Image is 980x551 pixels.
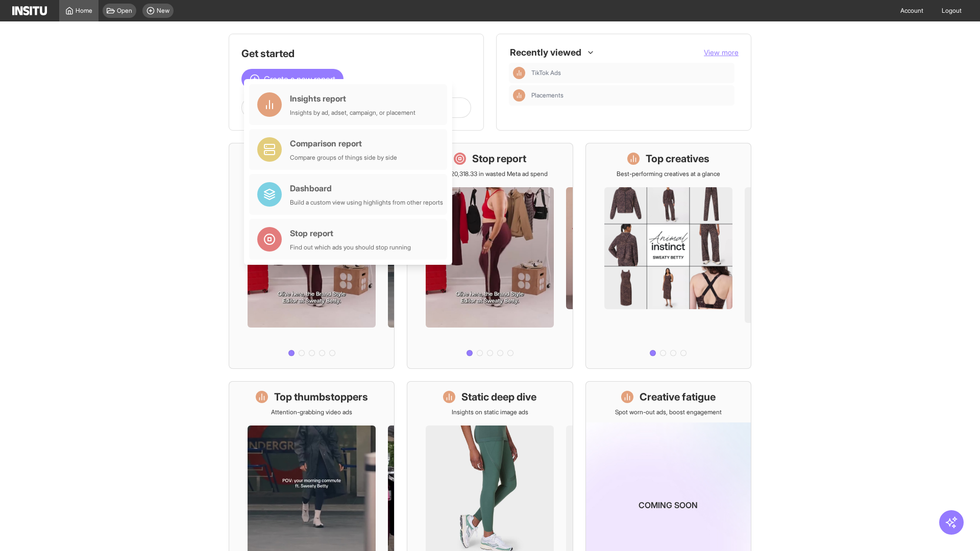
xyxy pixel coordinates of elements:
[290,182,443,194] div: Dashboard
[241,46,471,61] h1: Get started
[290,154,397,162] div: Compare groups of things side by side
[531,69,561,77] span: TikTok Ads
[12,6,47,15] img: Logo
[531,91,730,99] span: Placements
[274,390,368,404] h1: Top thumbstoppers
[472,152,526,166] h1: Stop report
[290,227,411,239] div: Stop report
[704,48,739,57] span: View more
[157,7,169,15] span: New
[531,91,563,99] span: Placements
[513,67,525,79] div: Insights
[461,390,536,404] h1: Static deep dive
[407,143,573,369] a: Stop reportSave £20,318.33 in wasted Meta ad spend
[452,408,528,416] p: Insights on static image ads
[271,408,352,416] p: Attention-grabbing video ads
[117,7,132,15] span: Open
[290,198,443,207] div: Build a custom view using highlights from other reports
[531,69,730,77] span: TikTok Ads
[513,89,525,102] div: Insights
[432,170,548,178] p: Save £20,318.33 in wasted Meta ad spend
[617,170,720,178] p: Best-performing creatives at a glance
[241,69,344,89] button: Create a new report
[290,92,415,105] div: Insights report
[229,143,395,369] a: What's live nowSee all active ads instantly
[264,73,335,85] span: Create a new report
[290,137,397,149] div: Comparison report
[76,7,92,15] span: Home
[704,47,739,58] button: View more
[585,143,751,369] a: Top creativesBest-performing creatives at a glance
[290,109,415,117] div: Insights by ad, adset, campaign, or placement
[290,243,411,252] div: Find out which ads you should stop running
[646,152,709,166] h1: Top creatives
